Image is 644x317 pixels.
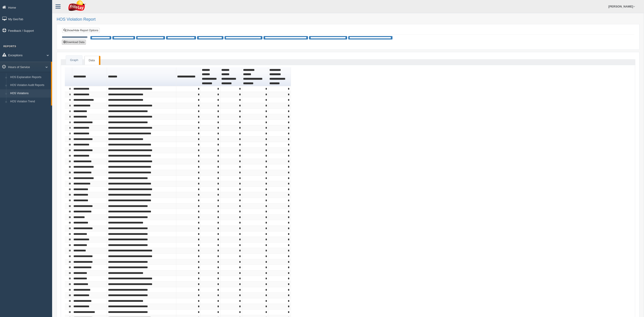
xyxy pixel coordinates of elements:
a: Data [85,56,99,65]
h2: HOS Violation Report [57,17,639,22]
a: HOS Explanation Reports [8,73,51,81]
th: Sort column [220,67,242,86]
a: HOS Violation Trend [8,98,51,106]
a: HOS Violations [8,89,51,98]
button: Download Data [62,40,86,45]
a: Graph [66,56,82,65]
th: Sort column [201,67,220,86]
th: Sort column [242,67,269,86]
th: Sort column [72,67,107,86]
a: HOS Violation Audit Reports [8,81,51,89]
th: Sort column [176,67,201,86]
a: Show/Hide Report Options [62,28,100,33]
th: Sort column [268,67,291,86]
th: Sort column [107,67,176,86]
